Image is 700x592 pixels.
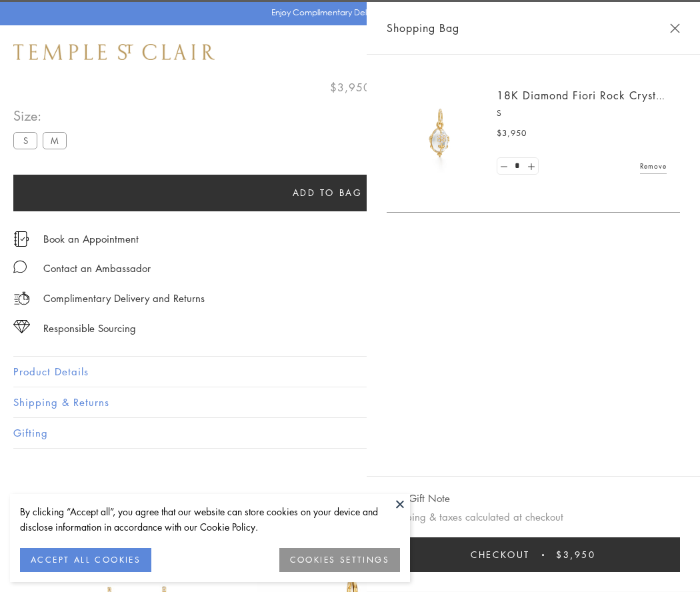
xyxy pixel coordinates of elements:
[670,23,680,33] button: Close Shopping Bag
[13,260,27,273] img: MessageIcon-01_2.svg
[43,320,136,337] div: Responsible Sourcing
[20,504,400,535] div: By clicking “Accept all”, you agree that our website can store cookies on your device and disclos...
[387,19,459,37] span: Shopping Bag
[640,159,667,173] a: Remove
[524,158,537,175] a: Set quantity to 2
[13,132,37,149] label: S
[387,537,680,572] button: Checkout $3,950
[13,290,30,307] img: icon_delivery.svg
[279,548,400,572] button: COOKIES SETTINGS
[13,320,30,333] img: icon_sourcing.svg
[293,185,363,200] span: Add to bag
[13,231,29,247] img: icon_appointment.svg
[497,107,667,120] p: S
[13,418,687,448] button: Gifting
[43,231,139,246] a: Book an Appointment
[387,509,680,525] p: Shipping & taxes calculated at checkout
[330,79,371,96] span: $3,950
[43,260,151,277] div: Contact an Ambassador
[497,127,527,140] span: $3,950
[13,357,687,387] button: Product Details
[387,490,450,507] button: Add Gift Note
[13,387,687,417] button: Shipping & Returns
[471,547,530,562] span: Checkout
[20,548,151,572] button: ACCEPT ALL COOKIES
[13,105,72,127] span: Size:
[556,547,596,562] span: $3,950
[43,290,205,307] p: Complimentary Delivery and Returns
[497,158,511,175] a: Set quantity to 0
[13,44,215,60] img: Temple St. Clair
[400,93,480,173] img: P51889-E11FIORI
[271,6,423,19] p: Enjoy Complimentary Delivery & Returns
[13,175,641,211] button: Add to bag
[43,132,67,149] label: M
